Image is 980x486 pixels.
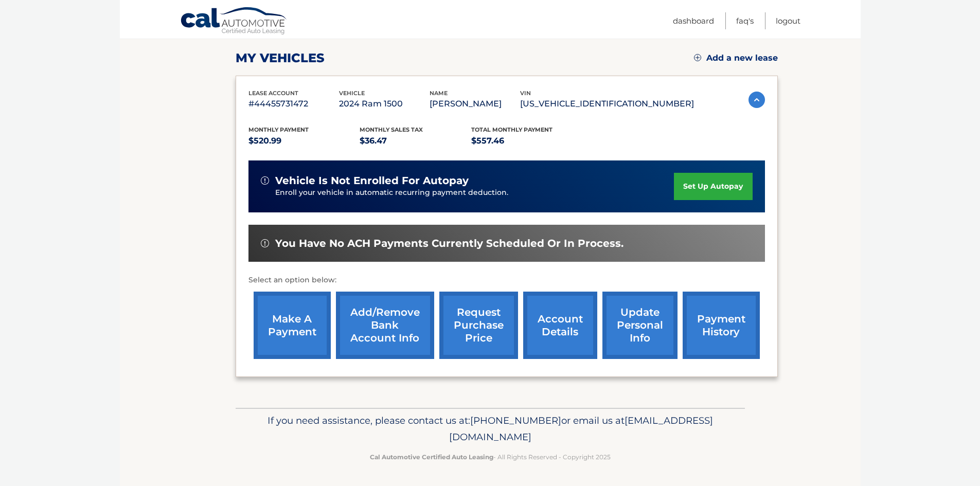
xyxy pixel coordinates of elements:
[430,89,448,97] span: name
[694,53,778,63] a: Add a new lease
[694,54,701,61] img: add.svg
[339,97,430,111] p: 2024 Ram 1500
[242,412,738,445] p: If you need assistance, please contact us at: or email us at
[449,415,713,443] span: [EMAIL_ADDRESS][DOMAIN_NAME]
[439,292,518,359] a: request purchase price
[275,237,623,250] span: You have no ACH payments currently scheduled or in process.
[523,292,597,359] a: account details
[275,174,469,187] span: vehicle is not enrolled for autopay
[254,292,331,359] a: make a payment
[520,97,694,111] p: [US_VEHICLE_IDENTIFICATION_NUMBER]
[683,292,760,359] a: payment history
[674,173,752,200] a: set up autopay
[336,292,434,359] a: Add/Remove bank account info
[360,126,423,133] span: Monthly sales Tax
[248,89,298,97] span: lease account
[180,7,288,37] a: Cal Automotive
[749,92,765,108] img: accordion-active.svg
[471,134,583,148] p: $557.46
[470,415,561,426] span: [PHONE_NUMBER]
[261,239,269,247] img: alert-white.svg
[520,89,531,97] span: vin
[248,97,339,111] p: #44455731472
[471,126,553,133] span: Total Monthly Payment
[242,452,738,462] p: - All Rights Reserved - Copyright 2025
[736,12,754,29] a: FAQ's
[370,453,493,461] strong: Cal Automotive Certified Auto Leasing
[275,187,674,199] p: Enroll your vehicle in automatic recurring payment deduction.
[261,176,269,185] img: alert-white.svg
[236,50,325,66] h2: my vehicles
[776,12,800,29] a: Logout
[673,12,714,29] a: Dashboard
[602,292,678,359] a: update personal info
[339,89,365,97] span: vehicle
[430,97,520,111] p: [PERSON_NAME]
[248,134,360,148] p: $520.99
[248,126,309,133] span: Monthly Payment
[360,134,471,148] p: $36.47
[248,274,765,286] p: Select an option below:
